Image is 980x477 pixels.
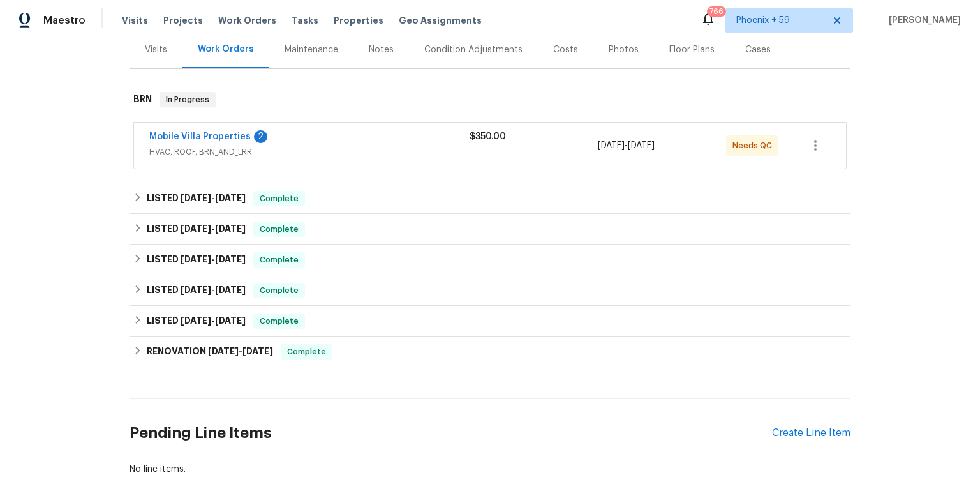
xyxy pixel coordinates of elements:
span: - [181,316,246,325]
span: Maestro [43,14,85,27]
span: [DATE] [628,141,655,150]
div: LISTED [DATE]-[DATE]Complete [130,245,850,275]
span: [DATE] [181,224,211,233]
h6: RENOVATION [147,344,273,360]
span: [DATE] [215,285,246,294]
div: Photos [609,43,639,56]
span: [DATE] [181,285,211,294]
div: Create Line Item [772,427,850,439]
span: [DATE] [208,347,239,356]
span: - [181,193,246,202]
h2: Pending Line Items [130,404,772,463]
span: [DATE] [181,316,211,325]
span: HVAC, ROOF, BRN_AND_LRR [149,146,470,158]
span: Phoenix + 59 [736,14,824,27]
h6: LISTED [147,252,246,268]
span: [DATE] [181,193,211,202]
span: [DATE] [215,255,246,264]
span: [DATE] [181,255,211,264]
div: LISTED [DATE]-[DATE]Complete [130,275,850,306]
span: [DATE] [215,224,246,233]
span: [PERSON_NAME] [884,14,961,27]
h6: LISTED [147,314,246,329]
span: Visits [122,14,148,27]
div: Floor Plans [669,43,715,56]
h6: LISTED [147,222,246,237]
span: Complete [255,192,304,205]
h6: LISTED [147,191,246,206]
div: Maintenance [285,43,338,56]
span: In Progress [161,93,214,106]
span: [DATE] [598,141,625,150]
span: [DATE] [215,316,246,325]
span: Geo Assignments [399,14,482,27]
div: Notes [369,43,394,56]
span: Tasks [292,16,318,25]
span: - [181,224,246,233]
div: 766 [709,5,724,18]
div: No line items. [130,463,850,476]
span: - [181,255,246,264]
h6: BRN [133,92,152,107]
div: Cases [745,43,771,56]
span: Properties [334,14,383,27]
div: LISTED [DATE]-[DATE]Complete [130,306,850,337]
span: Projects [163,14,203,27]
span: - [181,285,246,294]
span: - [208,347,273,356]
div: Costs [553,43,578,56]
div: Visits [145,43,167,56]
div: Work Orders [198,43,254,56]
span: $350.00 [470,132,506,141]
span: Complete [282,345,331,358]
span: [DATE] [242,347,273,356]
div: BRN In Progress [130,79,850,120]
span: Complete [255,315,304,328]
h6: LISTED [147,283,246,298]
div: LISTED [DATE]-[DATE]Complete [130,214,850,245]
span: Complete [255,284,304,297]
a: Mobile Villa Properties [149,132,251,141]
span: Complete [255,223,304,236]
div: RENOVATION [DATE]-[DATE]Complete [130,337,850,367]
div: 2 [254,130,267,143]
span: Needs QC [732,139,777,152]
span: Work Orders [218,14,276,27]
span: Complete [255,254,304,266]
div: LISTED [DATE]-[DATE]Complete [130,183,850,214]
span: - [598,139,655,152]
span: [DATE] [215,193,246,202]
div: Condition Adjustments [424,43,523,56]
